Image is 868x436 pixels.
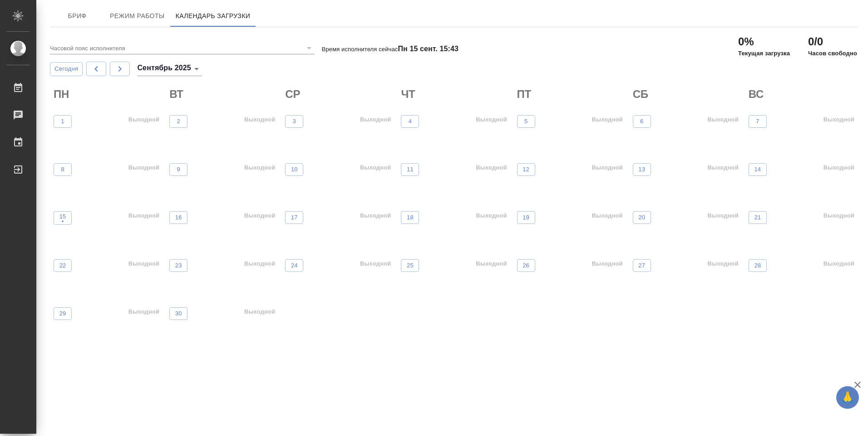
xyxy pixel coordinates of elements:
p: 28 [754,261,761,270]
p: 14 [754,165,761,174]
p: 13 [638,165,645,174]
button: 29 [54,307,72,320]
button: 21 [749,211,767,224]
button: 17 [285,211,303,224]
p: Выходной [476,259,507,268]
h2: ВС [749,87,858,102]
h2: 0/0 [808,34,857,49]
p: 12 [523,165,529,174]
p: Выходной [708,115,739,124]
p: Выходной [476,163,507,172]
p: Выходной [824,211,854,220]
p: Выходной [244,259,275,268]
p: 23 [175,261,182,270]
p: Выходной [592,211,622,220]
button: 2 [169,115,187,128]
p: Выходной [476,211,507,220]
p: 19 [523,213,529,222]
p: 9 [177,165,180,174]
button: 14 [749,163,767,176]
p: 8 [61,165,64,174]
p: Выходной [824,163,854,172]
span: Сегодня [54,64,78,74]
p: 16 [175,213,182,222]
h2: СР [285,87,395,102]
p: Выходной [824,259,854,268]
button: 18 [401,211,419,224]
p: Выходной [360,163,391,172]
span: Бриф [55,10,99,22]
span: Режим работы [110,10,165,22]
span: 🙏 [840,388,855,407]
p: 5 [524,117,528,126]
p: 2 [177,117,180,126]
p: Выходной [708,163,739,172]
p: 11 [407,165,414,174]
p: Выходной [360,115,391,124]
p: Выходной [476,115,507,124]
div: Сентябрь 2025 [137,62,202,76]
button: 🙏 [836,386,859,409]
button: 19 [517,211,535,224]
button: 13 [633,163,651,176]
button: 15• [54,211,72,225]
button: 30 [169,307,187,320]
p: Выходной [128,211,159,220]
p: 3 [293,117,296,126]
p: 15 [59,212,66,221]
p: Выходной [244,307,275,316]
p: Текущая загрузка [738,49,790,58]
p: Выходной [128,259,159,268]
p: 7 [756,117,759,126]
h2: 0% [738,34,790,49]
button: 28 [749,259,767,272]
button: 4 [401,115,419,128]
p: 24 [291,261,298,270]
p: Часов свободно [808,49,857,58]
p: Выходной [360,259,391,268]
p: 17 [291,213,298,222]
button: 27 [633,259,651,272]
p: Выходной [244,163,275,172]
p: 27 [638,261,645,270]
button: 1 [54,115,72,128]
p: 10 [291,165,298,174]
button: 12 [517,163,535,176]
p: Выходной [128,115,159,124]
button: Сегодня [50,62,83,76]
h2: ЧТ [401,87,510,102]
h2: ВТ [169,87,279,102]
p: Выходной [708,211,739,220]
h2: СБ [633,87,742,102]
p: Выходной [360,211,391,220]
p: Выходной [128,307,159,316]
p: Выходной [592,163,622,172]
p: Выходной [824,115,854,124]
p: 4 [409,117,412,126]
p: 25 [407,261,414,270]
p: Время исполнителя сейчас [322,46,459,53]
button: 5 [517,115,535,128]
h2: ПН [54,87,163,102]
p: Выходной [592,259,622,268]
p: 22 [59,261,66,270]
button: 3 [285,115,303,128]
p: 18 [407,213,414,222]
button: 26 [517,259,535,272]
button: 20 [633,211,651,224]
button: 16 [169,211,187,224]
button: 23 [169,259,187,272]
button: 6 [633,115,651,128]
button: 24 [285,259,303,272]
p: Выходной [592,115,622,124]
h4: Пн 15 сент. 15:43 [398,45,459,53]
p: 21 [754,213,761,222]
p: 29 [59,309,66,318]
button: 8 [54,163,72,176]
p: • [59,217,66,226]
button: 7 [749,115,767,128]
button: 10 [285,163,303,176]
p: 20 [638,213,645,222]
button: 9 [169,163,187,176]
button: 25 [401,259,419,272]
